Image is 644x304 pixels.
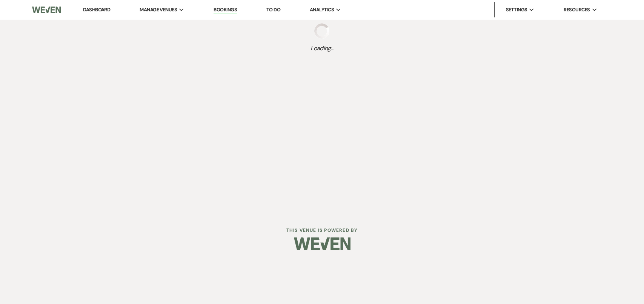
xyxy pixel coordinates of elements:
[83,6,110,13] a: Dashboard
[310,6,334,14] span: Analytics
[310,44,334,53] span: Loading...
[214,6,237,14] a: Bookings
[32,2,61,18] img: Weven Logo
[266,6,280,13] a: To Do
[140,6,177,14] span: Manage Venues
[564,6,590,14] span: Resources
[506,6,527,14] span: Settings
[314,23,329,39] img: loading spinner
[294,231,350,257] img: Weven Logo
